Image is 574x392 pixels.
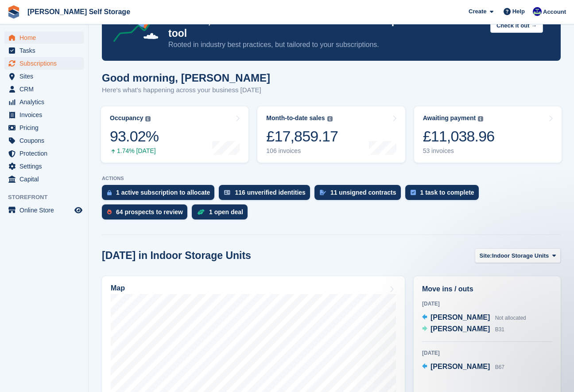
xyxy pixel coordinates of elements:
[102,250,251,262] h2: [DATE] in Indoor Storage Units
[145,116,151,122] img: icon-info-grey-7440780725fd019a000dd9b08b2336e03edf1995a4989e88bcd33f0948082b44.svg
[4,122,84,134] a: menu
[116,189,210,196] div: 1 active subscription to allocate
[478,116,483,122] img: icon-info-grey-7440780725fd019a000dd9b08b2336e03edf1995a4989e88bcd33f0948082b44.svg
[219,185,314,204] a: 116 unverified identities
[414,106,562,163] a: Awaiting payment £11,038.96 53 invoices
[423,127,495,145] div: £11,038.96
[495,326,504,333] span: B31
[4,70,84,82] a: menu
[469,7,486,16] span: Create
[4,109,84,121] a: menu
[224,190,230,195] img: verify_identity-adf6edd0f0f0b5bbfe63781bf79b02c33cf7c696d77639b501bdc392416b5a36.svg
[168,14,483,40] p: Make £1,105.71 of extra revenue with our new price increases tool
[111,284,125,292] h2: Map
[102,185,219,204] a: 1 active subscription to allocate
[475,248,561,263] button: Site: Indoor Storage Units
[422,312,526,324] a: [PERSON_NAME] Not allocated
[4,96,84,108] a: menu
[116,208,183,216] div: 64 prospects to review
[4,31,84,44] a: menu
[512,7,525,16] span: Help
[422,324,504,335] a: [PERSON_NAME] B31
[102,176,561,181] p: ACTIONS
[327,116,333,122] img: icon-info-grey-7440780725fd019a000dd9b08b2336e03edf1995a4989e88bcd33f0948082b44.svg
[192,204,252,224] a: 1 open deal
[110,147,159,155] div: 1.74% [DATE]
[209,208,243,216] div: 1 open deal
[430,325,490,333] span: [PERSON_NAME]
[266,114,325,122] div: Month-to-date sales
[73,205,84,216] a: Preview store
[19,31,73,44] span: Home
[330,189,396,196] div: 11 unsigned contracts
[430,363,490,370] span: [PERSON_NAME]
[314,185,405,204] a: 11 unsigned contracts
[4,44,84,57] a: menu
[19,57,73,70] span: Subscriptions
[102,85,270,95] p: Here's what's happening across your business [DATE]
[4,134,84,147] a: menu
[430,314,490,321] span: [PERSON_NAME]
[422,349,552,357] div: [DATE]
[19,122,73,134] span: Pricing
[110,127,159,145] div: 93.02%
[422,284,552,294] h2: Move ins / outs
[492,251,549,260] span: Indoor Storage Units
[480,251,492,260] span: Site:
[4,83,84,95] a: menu
[266,147,338,155] div: 106 invoices
[423,147,495,155] div: 53 invoices
[533,7,542,16] img: Justin Farthing
[168,40,483,50] p: Rooted in industry best practices, but tailored to your subscriptions.
[4,57,84,70] a: menu
[197,209,205,215] img: deal-1b604bf984904fb50ccaf53a9ad4b4a5d6e5aea283cecdc64d6e3604feb123c2.svg
[495,364,504,370] span: B67
[19,70,73,82] span: Sites
[19,96,73,108] span: Analytics
[110,114,143,122] div: Occupancy
[420,189,474,196] div: 1 task to complete
[235,189,306,196] div: 116 unverified identities
[19,160,73,172] span: Settings
[24,4,134,19] a: [PERSON_NAME] Self Storage
[7,5,20,19] img: stora-icon-8386f47178a22dfd0bd8f6a31ec36ba5ce8667c1dd55bd0f319d3a0aa187defe.svg
[19,44,73,57] span: Tasks
[19,147,73,160] span: Protection
[4,204,84,216] a: menu
[107,209,112,215] img: prospect-51fa495bee0391a8d652442698ab0144808aea92771e9ea1ae160a38d050c398.svg
[102,204,192,224] a: 64 prospects to review
[107,190,112,196] img: active_subscription_to_allocate_icon-d502201f5373d7db506a760aba3b589e785aa758c864c3986d89f69b8ff3...
[257,106,405,163] a: Month-to-date sales £17,859.17 106 invoices
[320,190,326,195] img: contract_signature_icon-13c848040528278c33f63329250d36e43548de30e8caae1d1a13099fd9432cc5.svg
[543,8,566,16] span: Account
[4,147,84,160] a: menu
[19,204,73,216] span: Online Store
[102,72,270,84] h1: Good morning, [PERSON_NAME]
[19,134,73,147] span: Coupons
[423,114,476,122] div: Awaiting payment
[4,160,84,172] a: menu
[19,83,73,95] span: CRM
[490,19,543,33] button: Check it out →
[411,190,416,195] img: task-75834270c22a3079a89374b754ae025e5fb1db73e45f91037f5363f120a921f8.svg
[8,193,88,202] span: Storefront
[19,173,73,185] span: Capital
[4,173,84,185] a: menu
[266,127,338,145] div: £17,859.17
[495,315,526,321] span: Not allocated
[405,185,483,204] a: 1 task to complete
[19,109,73,121] span: Invoices
[422,361,504,373] a: [PERSON_NAME] B67
[422,300,552,308] div: [DATE]
[101,106,248,163] a: Occupancy 93.02% 1.74% [DATE]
